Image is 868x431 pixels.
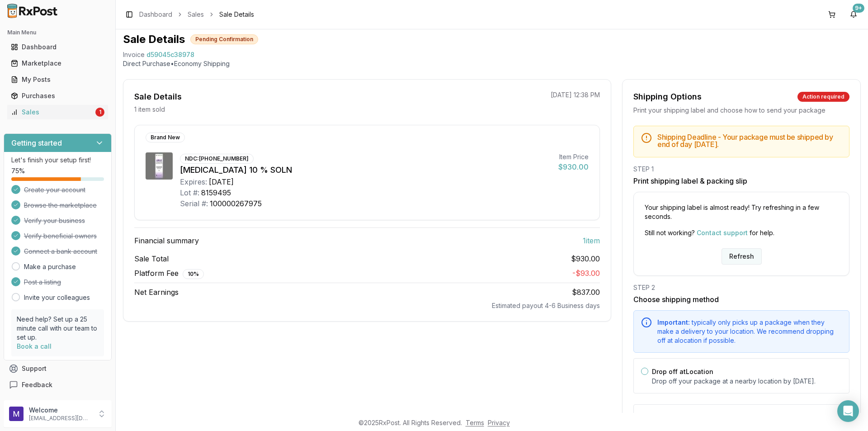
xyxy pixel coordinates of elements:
[11,137,62,148] h3: Getting started
[652,368,713,375] label: Drop off at Location
[17,342,52,350] a: Book a call
[146,133,185,142] div: Brand New
[4,40,112,54] button: Dashboard
[134,235,199,246] span: Financial summary
[11,43,104,52] div: Dashboard
[652,377,842,386] p: Drop off your package at a nearby location by [DATE] .
[633,90,702,103] div: Shipping Options
[11,156,104,165] p: Let's finish your setup first!
[123,50,145,59] div: Invoice
[558,152,589,161] div: Item Price
[24,185,85,194] span: Create your account
[134,301,600,310] div: Estimated payout 4-6 Business days
[9,407,24,421] img: User avatar
[134,253,169,264] span: Sale Total
[722,248,762,265] button: Refresh
[22,380,52,389] span: Feedback
[4,56,112,71] button: Marketplace
[11,108,94,117] div: Sales
[797,92,849,102] div: Action required
[95,108,104,117] div: 1
[558,161,589,172] div: $930.00
[134,105,165,114] p: 1 item sold
[4,89,112,103] button: Purchases
[7,88,108,104] a: Purchases
[24,262,76,271] a: Make a purchase
[11,166,25,175] span: 75 %
[24,278,61,287] span: Post a listing
[4,4,61,18] img: RxPost Logo
[633,106,849,115] div: Print your shipping label and choose how to send your package
[11,59,104,68] div: Marketplace
[7,71,108,88] a: My Posts
[123,59,861,68] p: Direct Purchase • Economy Shipping
[7,39,108,55] a: Dashboard
[190,34,258,44] div: Pending Confirmation
[24,247,97,256] span: Connect a bank account
[139,10,172,19] a: Dashboard
[551,90,600,99] p: [DATE] 12:38 PM
[17,315,99,342] p: Need help? Set up a 25 minute call with our team to set up.
[583,235,600,246] span: 1 item
[853,4,864,13] div: 9+
[657,318,842,345] div: typically only picks up a package when they make a delivery to your location. We recommend droppi...
[4,105,112,119] button: Sales1
[11,75,104,84] div: My Posts
[146,50,194,59] span: d59045c38978
[657,133,842,148] h5: Shipping Deadline - Your package must be shipped by end of day [DATE] .
[201,187,231,198] div: 8159495
[4,377,112,393] button: Feedback
[24,293,90,302] a: Invite your colleagues
[134,287,179,298] span: Net Earnings
[123,32,185,47] h1: Sale Details
[633,283,849,292] div: STEP 2
[183,269,204,279] div: 10 %
[4,72,112,87] button: My Posts
[633,165,849,174] div: STEP 1
[210,198,262,209] div: 100000267975
[7,55,108,71] a: Marketplace
[24,201,97,210] span: Browse the marketplace
[29,406,92,415] p: Welcome
[24,216,85,225] span: Verify your business
[29,415,92,422] p: [EMAIL_ADDRESS][DOMAIN_NAME]
[7,29,108,36] h2: Main Menu
[11,91,104,100] div: Purchases
[571,253,600,264] span: $930.00
[645,228,838,237] p: Still not working? for help.
[134,90,182,103] div: Sale Details
[139,10,254,19] nav: breadcrumb
[180,154,254,164] div: NDC: [PHONE_NUMBER]
[846,7,861,22] button: 9+
[572,288,600,297] span: $837.00
[180,164,551,176] div: [MEDICAL_DATA] 10 % SOLN
[645,203,838,221] p: Your shipping label is almost ready! Try refreshing in a few seconds.
[180,187,199,198] div: Lot #:
[633,175,849,186] h3: Print shipping label & packing slip
[146,152,173,180] img: Jublia 10 % SOLN
[657,318,690,326] span: Important:
[572,269,600,278] span: - $93.00
[219,10,254,19] span: Sale Details
[134,268,204,279] span: Platform Fee
[837,400,859,422] div: Open Intercom Messenger
[488,419,510,426] a: Privacy
[7,104,108,120] a: Sales1
[180,176,207,187] div: Expires:
[180,198,208,209] div: Serial #:
[466,419,484,426] a: Terms
[188,10,204,19] a: Sales
[209,176,234,187] div: [DATE]
[4,360,112,377] button: Support
[24,232,97,241] span: Verify beneficial owners
[633,294,849,305] h3: Choose shipping method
